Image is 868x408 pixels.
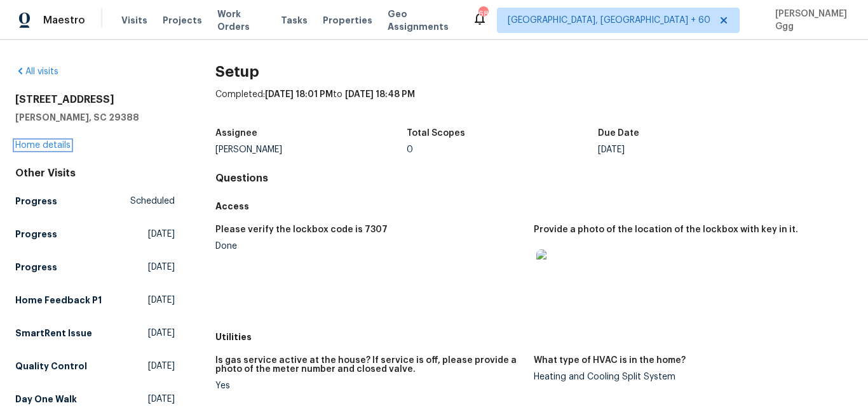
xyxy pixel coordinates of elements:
[148,261,175,273] span: [DATE]
[388,8,457,33] span: Geo Assignments
[534,372,843,381] div: Heating and Cooling Split System
[15,261,57,273] h5: Progress
[770,8,849,33] span: [PERSON_NAME] Ggg
[15,355,175,378] a: Quality Control[DATE]
[217,8,266,33] span: Work Orders
[130,195,175,207] span: Scheduled
[15,141,71,150] a: Home details
[508,14,710,27] span: [GEOGRAPHIC_DATA], [GEOGRAPHIC_DATA] + 60
[43,14,85,27] span: Maestro
[598,145,789,154] div: [DATE]
[215,200,853,213] h5: Access
[215,381,524,390] div: Yes
[148,228,175,240] span: [DATE]
[215,331,853,343] h5: Utilities
[15,322,175,345] a: SmartRent Issue[DATE]
[215,242,524,251] div: Done
[15,167,175,180] div: Other Visits
[323,14,372,27] span: Properties
[121,14,147,27] span: Visits
[478,8,487,20] div: 685
[407,145,598,154] div: 0
[148,393,175,405] span: [DATE]
[215,65,853,78] h2: Setup
[534,356,686,365] h5: What type of HVAC is in the home?
[407,129,465,138] h5: Total Scopes
[15,360,87,372] h5: Quality Control
[215,172,853,185] h4: Questions
[215,145,407,154] div: [PERSON_NAME]
[148,294,175,306] span: [DATE]
[15,67,58,76] a: All visits
[15,289,175,312] a: Home Feedback P1[DATE]
[15,93,175,106] h2: [STREET_ADDRESS]
[15,111,175,124] h5: [PERSON_NAME], SC 29388
[15,393,77,405] h5: Day One Walk
[598,129,639,138] h5: Due Date
[345,90,415,99] span: [DATE] 18:48 PM
[15,256,175,279] a: Progress[DATE]
[215,88,853,121] div: Completed: to
[148,360,175,372] span: [DATE]
[15,223,175,246] a: Progress[DATE]
[15,294,102,306] h5: Home Feedback P1
[15,327,92,339] h5: SmartRent Issue
[148,327,175,339] span: [DATE]
[265,90,333,99] span: [DATE] 18:01 PM
[15,190,175,213] a: ProgressScheduled
[215,225,388,234] h5: Please verify the lockbox code is 7307
[534,225,798,234] h5: Provide a photo of the location of the lockbox with key in it.
[215,129,257,138] h5: Assignee
[15,195,57,207] h5: Progress
[281,16,308,25] span: Tasks
[163,14,202,27] span: Projects
[215,356,524,374] h5: Is gas service active at the house? If service is off, please provide a photo of the meter number...
[15,228,57,240] h5: Progress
